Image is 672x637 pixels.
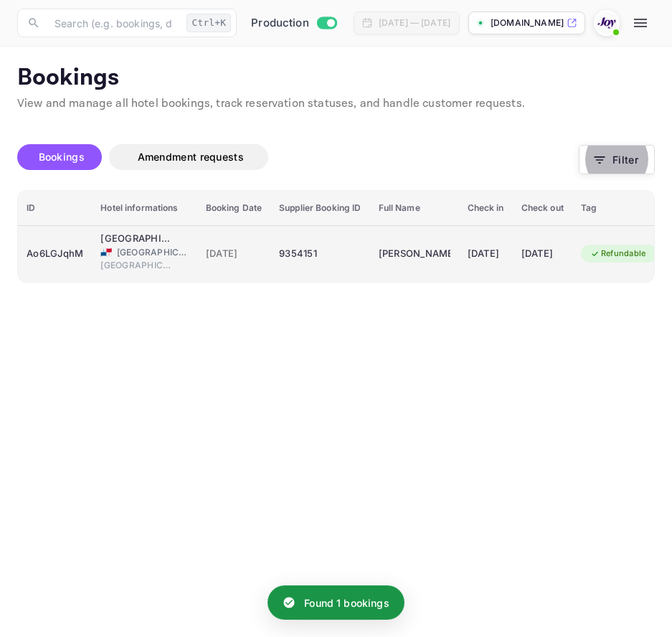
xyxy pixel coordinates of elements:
[17,64,655,93] p: Bookings
[370,191,459,226] th: Full Name
[100,232,172,246] div: American Trade Hotel
[17,144,579,170] div: account-settings tabs
[206,246,262,262] span: [DATE]
[138,151,244,163] span: Amendment requests
[100,259,172,272] span: [GEOGRAPHIC_DATA]
[100,247,112,257] span: Panama
[581,245,656,263] div: Refundable
[379,16,450,29] div: [DATE] — [DATE]
[521,242,564,265] div: [DATE]
[27,242,83,265] div: Ao6LGJqhM
[270,191,369,226] th: Supplier Booking ID
[92,191,197,226] th: Hotel informations
[46,9,181,37] input: Search (e.g. bookings, documentation)
[197,191,271,226] th: Booking Date
[251,15,309,32] span: Production
[186,14,231,32] div: Ctrl+K
[17,95,655,113] p: View and manage all hotel bookings, track reservation statuses, and handle customer requests.
[379,242,450,265] div: Sofia Terzic
[572,191,667,226] th: Tag
[468,242,504,265] div: [DATE]
[459,191,513,226] th: Check in
[18,191,92,226] th: ID
[39,151,85,163] span: Bookings
[595,11,618,34] img: With Joy
[491,16,564,29] p: [DOMAIN_NAME]
[304,595,389,610] p: Found 1 bookings
[513,191,572,226] th: Check out
[279,242,361,265] div: 9354151
[579,145,655,174] button: Filter
[117,246,189,259] span: [GEOGRAPHIC_DATA]
[245,15,342,32] div: Switch to Sandbox mode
